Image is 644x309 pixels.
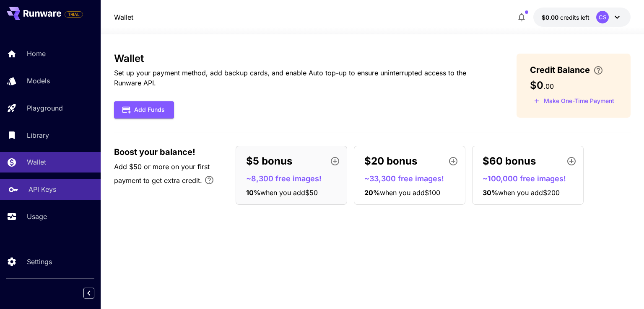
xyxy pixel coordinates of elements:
[27,157,46,167] p: Wallet
[114,162,210,185] span: Add $50 or more on your first payment to get extra credit.
[364,188,380,197] span: 20 %
[65,11,83,18] span: TRIAL
[246,188,260,197] span: 10 %
[364,173,462,184] p: ~33,300 free images!
[114,68,489,88] p: Set up your payment method, add backup cards, and enable Auto top-up to ensure uninterrupted acce...
[483,188,498,197] span: 30 %
[543,82,554,90] span: . 00
[542,13,589,22] div: $0.00
[246,154,292,169] p: $5 bonus
[530,79,543,91] span: $0
[590,65,607,75] button: Enter your card details and choose an Auto top-up amount to avoid service interruptions. We'll au...
[364,154,417,169] p: $20 bonus
[27,130,49,140] p: Library
[83,288,94,299] button: Collapse sidebar
[114,12,133,22] a: Wallet
[27,257,52,267] p: Settings
[27,76,50,86] p: Models
[260,188,318,197] span: when you add $50
[29,184,56,194] p: API Keys
[542,14,560,21] span: $0.00
[27,103,63,113] p: Playground
[560,14,589,21] span: credits left
[90,286,101,301] div: Collapse sidebar
[596,11,609,23] div: CS
[114,53,489,64] h3: Wallet
[114,101,174,118] button: Add Funds
[483,173,580,184] p: ~100,000 free images!
[114,12,133,22] nav: breadcrumb
[27,211,47,221] p: Usage
[483,154,536,169] p: $60 bonus
[380,188,440,197] span: when you add $100
[530,64,590,76] span: Credit Balance
[114,146,195,158] span: Boost your balance!
[530,95,618,108] button: Make a one-time, non-recurring payment
[27,49,46,59] p: Home
[498,188,560,197] span: when you add $200
[246,173,343,184] p: ~8,300 free images!
[65,9,83,19] span: Add your payment card to enable full platform functionality.
[533,8,631,27] button: $0.00CS
[201,172,218,188] button: Bonus applies only to your first payment, up to 30% on the first $1,000.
